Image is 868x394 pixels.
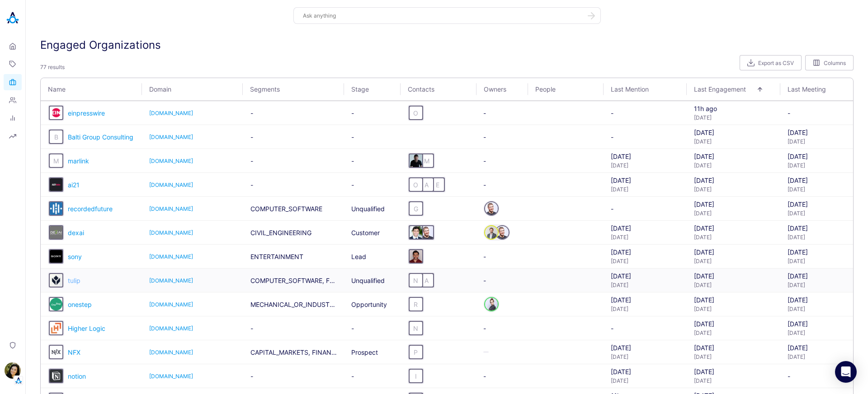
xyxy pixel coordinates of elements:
[243,292,344,316] td: MECHANICAL_OR_INDUSTRIAL_ENGINEERING
[48,85,118,93] span: Name
[788,129,846,136] div: [DATE]
[149,325,236,332] a: [DOMAIN_NAME]
[788,153,846,160] div: [DATE]
[410,154,422,167] img: Liron Bercovich
[49,273,63,287] button: tulip
[243,78,344,101] th: Segments
[788,176,846,184] div: [DATE]
[50,154,62,167] div: M
[49,225,63,240] button: dexai
[694,153,773,160] div: [DATE]
[68,372,86,380] span: notion
[49,201,63,216] button: recordedfuture
[49,130,63,144] button: B
[611,344,679,352] div: [DATE]
[49,177,60,192] a: organization badge
[49,153,63,168] button: M
[344,197,400,221] td: Unqualified
[49,130,63,144] div: Go to organization's profile
[604,101,687,125] td: -
[344,173,400,197] td: -
[243,221,344,245] td: CIVIL_ENGINEERING
[611,224,679,232] div: [DATE]
[604,78,686,101] th: Last Mention
[243,340,344,364] td: CAPITAL_MARKETS, FINANCIAL SERVICES
[611,234,679,241] div: [DATE]
[835,361,857,383] div: Open Intercom Messenger
[409,177,423,192] button: O
[420,225,434,240] button: Yuval Gonczarowski
[344,125,400,149] td: -
[401,78,476,101] th: Contacts
[694,353,773,360] div: [DATE]
[694,114,773,121] div: [DATE]
[410,202,422,215] div: G
[68,324,105,332] span: Higher Logic
[49,130,60,144] a: organization badge
[68,157,89,165] a: marlink
[694,200,773,208] div: [DATE]
[611,377,679,384] div: [DATE]
[409,345,423,359] button: P
[409,225,423,240] button: Anthony Tayoun
[788,329,846,336] div: [DATE]
[250,85,327,93] span: Segments
[788,85,840,93] span: Last Meeting
[611,272,679,280] div: [DATE]
[49,106,63,120] button: einpresswire
[149,373,236,380] a: [DOMAIN_NAME]
[694,176,773,184] div: [DATE]
[49,297,63,311] div: Go to organization's profile
[49,249,63,264] button: sony
[694,162,773,169] div: [DATE]
[484,297,499,311] div: Go to person's profile
[149,134,236,140] a: [DOMAIN_NAME]
[694,258,773,264] div: [DATE]
[50,370,62,382] img: notion
[484,225,499,240] div: Go to person's profile
[484,297,499,311] button: Roni Shalev
[68,181,80,189] a: ai21
[780,78,853,101] th: Last Meeting
[50,274,62,287] img: tulip
[484,201,499,216] button: Yuval Gonczarowski
[409,249,423,264] button: Anthony Tayoun
[68,277,80,284] a: tulip
[611,368,679,375] div: [DATE]
[49,249,63,264] div: Go to organization's profile
[49,201,63,216] div: Go to organization's profile
[611,282,679,288] div: [DATE]
[14,376,23,385] img: Tenant Logo
[528,78,604,101] th: People
[68,205,113,213] span: recordedfuture
[409,297,423,311] button: R
[243,269,344,292] td: COMPUTER_SOFTWARE, FOOD_BEVERAGES
[410,298,422,311] div: R
[49,369,63,383] div: Go to organization's profile
[788,296,846,304] div: [DATE]
[420,153,434,168] button: M
[410,250,422,263] img: Anthony Tayoun
[611,162,679,169] div: [DATE]
[694,296,773,304] div: [DATE]
[694,306,773,312] div: [DATE]
[496,226,509,239] img: Yuval Gonczarowski
[49,177,63,192] button: ai21
[68,348,80,356] a: NFX
[149,181,236,188] a: [DOMAIN_NAME]
[484,201,495,216] a: person badge
[49,106,60,120] a: organization badge
[484,225,495,240] a: person badge
[788,186,846,193] div: [DATE]
[49,153,60,168] a: organization badge
[49,273,60,287] a: organization badge
[68,253,82,260] a: sony
[243,125,344,149] td: -
[49,297,60,311] a: organization badge
[68,301,92,308] span: onestep
[476,364,528,388] td: -
[788,234,846,241] div: [DATE]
